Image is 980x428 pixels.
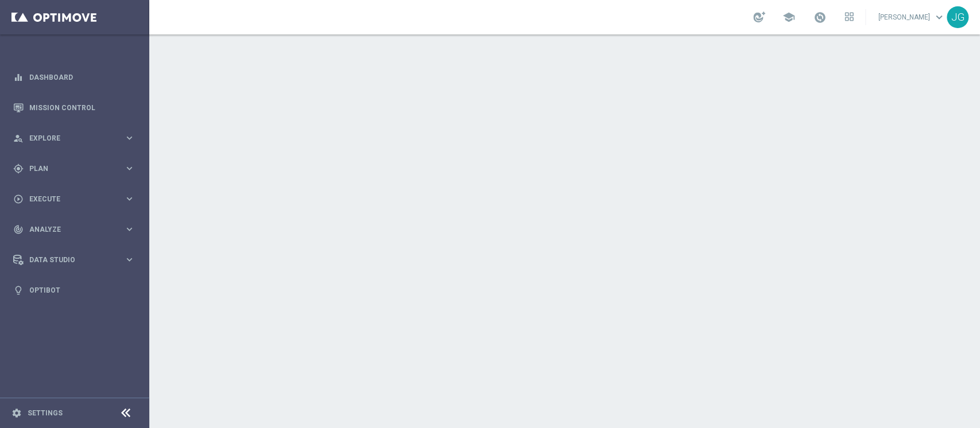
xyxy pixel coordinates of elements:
span: Plan [29,165,124,172]
button: lightbulb Optibot [13,286,135,295]
button: Mission Control [13,103,135,112]
i: play_circle_outline [13,194,24,204]
i: person_search [13,133,24,143]
div: Dashboard [13,62,135,92]
div: Execute [13,194,124,204]
button: person_search Explore keyboard_arrow_right [13,134,135,143]
div: Explore [13,133,124,143]
a: Optibot [29,275,135,305]
i: keyboard_arrow_right [124,133,135,143]
i: keyboard_arrow_right [124,163,135,174]
a: [PERSON_NAME]keyboard_arrow_down [877,9,947,26]
i: gps_fixed [13,164,24,174]
a: Dashboard [29,62,135,92]
div: Optibot [13,275,135,305]
i: keyboard_arrow_right [124,224,135,235]
div: Data Studio [13,255,124,265]
span: Execute [29,196,124,203]
a: Mission Control [29,92,135,123]
i: keyboard_arrow_right [124,193,135,204]
i: equalizer [13,72,24,83]
button: Data Studio keyboard_arrow_right [13,255,135,264]
div: Plan [13,164,124,174]
div: Mission Control [13,92,135,123]
i: keyboard_arrow_right [124,254,135,265]
div: JG [947,6,969,28]
button: play_circle_outline Execute keyboard_arrow_right [13,194,135,204]
button: gps_fixed Plan keyboard_arrow_right [13,164,135,173]
span: Analyze [29,226,124,233]
i: track_changes [13,224,24,235]
div: Analyze [13,224,124,235]
button: equalizer Dashboard [13,73,135,82]
a: Settings [28,410,63,417]
span: Data Studio [29,256,124,263]
i: lightbulb [13,285,24,295]
span: school [783,11,795,24]
i: settings [11,408,22,418]
button: track_changes Analyze keyboard_arrow_right [13,225,135,234]
span: keyboard_arrow_down [933,11,946,24]
span: Explore [29,135,124,142]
